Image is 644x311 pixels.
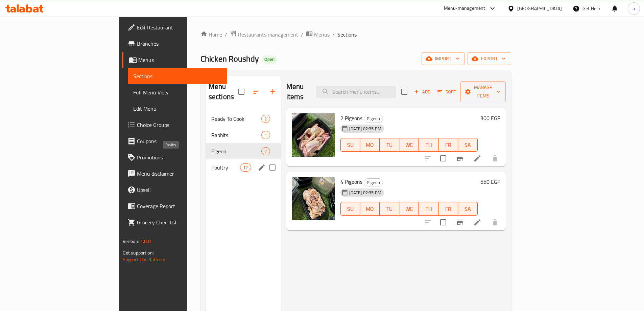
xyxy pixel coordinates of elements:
span: Edit Restaurant [137,23,221,31]
span: Choice Groups [137,121,221,129]
div: Rabbits1 [206,127,281,143]
button: delete [487,214,503,230]
img: 4 Pigeons [292,177,335,220]
button: TH [419,202,438,216]
span: Menus [138,56,221,64]
a: Support.OpsPlatform [123,255,166,264]
button: MO [360,138,380,152]
div: Open [262,55,277,64]
nav: breadcrumb [200,30,511,39]
span: Select to update [436,215,450,229]
a: Coverage Report [122,198,227,214]
span: Pigeon [364,179,383,186]
span: 2 [262,148,269,155]
a: Menus [122,52,227,68]
a: Grocery Checklist [122,214,227,230]
input: search [316,86,396,98]
span: Sort [437,88,456,96]
span: export [473,54,506,63]
span: TU [382,140,397,150]
span: [DATE] 02:35 PM [347,190,384,196]
span: 12 [240,164,251,171]
h6: 300 EGP [480,113,500,123]
span: Upsell [137,186,221,194]
a: Edit menu item [473,154,481,162]
button: Manage items [460,81,506,102]
a: Upsell [122,182,227,198]
span: Pigeon [364,115,383,123]
span: Sort sections [248,84,265,100]
a: Restaurants management [230,30,298,39]
span: Select to update [436,151,450,165]
button: import [422,52,465,65]
button: Branch-specific-item [452,214,468,230]
span: Open [262,57,277,62]
a: Full Menu View [128,84,227,101]
button: MO [360,202,380,216]
span: TH [422,204,436,214]
span: 1 [262,132,269,138]
span: Full Menu View [133,88,221,96]
span: Coverage Report [137,202,221,210]
a: Promotions [122,149,227,165]
button: FR [438,138,458,152]
button: export [468,52,511,65]
span: [DATE] 02:35 PM [347,126,384,132]
img: 2 Pigeons [292,113,335,157]
span: Menus [314,30,330,39]
span: 1.0.0 [140,237,151,246]
span: WE [402,140,416,150]
span: MO [363,140,377,150]
span: Promotions [137,153,221,161]
span: Grocery Checklist [137,218,221,226]
div: Pigeon2 [206,143,281,159]
a: Coupons [122,133,227,149]
span: SA [461,140,475,150]
div: Pigeon [364,115,383,123]
span: TU [382,204,397,214]
span: Select section [397,85,411,99]
button: WE [399,138,419,152]
nav: Menu sections [206,108,281,178]
button: SA [458,138,478,152]
span: Branches [137,40,221,48]
a: Sections [128,68,227,84]
span: Sections [133,72,221,80]
li: / [301,30,303,39]
li: / [332,30,335,39]
a: Edit Restaurant [122,19,227,36]
button: FR [438,202,458,216]
button: Branch-specific-item [452,150,468,166]
span: import [427,54,459,63]
a: Choice Groups [122,117,227,133]
div: Poultry12edit [206,159,281,176]
div: Menu-management [444,4,485,13]
span: Version: [123,237,139,246]
span: Pigeon [211,147,262,155]
span: Manage items [466,83,500,100]
span: Coupons [137,137,221,145]
span: SU [343,140,358,150]
span: Rabbits [211,131,262,139]
div: Pigeon [364,178,383,186]
button: TH [419,138,438,152]
span: FR [441,140,455,150]
span: FR [441,204,455,214]
span: Poultry [211,163,240,172]
button: WE [399,202,419,216]
span: Menu disclaimer [137,170,221,178]
span: 4 Pigeons [340,177,362,187]
span: Add item [411,87,433,97]
button: TU [380,138,399,152]
button: SU [340,138,360,152]
div: items [261,131,270,139]
div: [GEOGRAPHIC_DATA] [517,5,562,12]
a: Edit menu item [473,218,481,226]
span: SU [343,204,358,214]
h2: Menu items [286,82,308,102]
a: Edit Menu [128,101,227,117]
button: Add section [265,84,281,100]
button: delete [487,150,503,166]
